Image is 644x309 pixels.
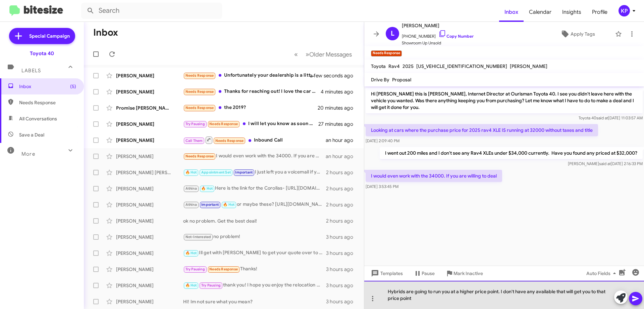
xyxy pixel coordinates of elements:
[370,267,403,279] span: Templates
[185,73,214,78] span: Needs Response
[116,298,183,305] div: [PERSON_NAME]
[586,267,619,279] span: Auto Fields
[183,233,326,241] div: no problem!
[366,124,598,136] p: Looking at cars where the purchase price for 2025 rav4 XLE IS running at 32000 without taxes and ...
[185,235,211,239] span: Not-Interested
[619,5,630,16] div: KP
[185,186,197,191] span: Athina
[9,28,75,44] a: Special Campaign
[215,139,244,143] span: Needs Response
[402,22,474,30] span: [PERSON_NAME]
[116,153,183,160] div: [PERSON_NAME]
[422,267,435,279] span: Pause
[326,266,359,273] div: 3 hours ago
[70,83,76,90] span: (5)
[408,267,440,279] button: Pause
[183,185,326,192] div: Here is the link for the Corollas- [URL][DOMAIN_NAME]
[371,63,386,69] span: Toyota
[116,121,183,127] div: [PERSON_NAME]
[366,138,399,143] span: [DATE] 2:09:40 PM
[579,115,643,120] span: Toyota 40 [DATE] 11:03:57 AM
[440,267,488,279] button: Mark Inactive
[510,63,547,69] span: [PERSON_NAME]
[306,50,309,59] span: »
[93,27,118,38] h1: Inbox
[326,201,359,208] div: 2 hours ago
[116,137,183,144] div: [PERSON_NAME]
[326,137,359,144] div: an hour ago
[116,88,183,95] div: [PERSON_NAME]
[19,115,57,122] span: All Conversations
[402,63,414,69] span: 2025
[183,218,326,224] div: ok no problem. Get the best deal!
[402,40,474,46] span: Showroom Up Unsold
[366,88,643,113] p: Hi [PERSON_NAME] this is [PERSON_NAME], Internet Director at Ourisman Toyota 40. I see you didn't...
[290,47,356,61] nav: Page navigation example
[116,72,183,79] div: [PERSON_NAME]
[185,122,205,126] span: Try Pausing
[185,202,197,207] span: Athina
[185,170,197,175] span: 🔥 Hot
[371,50,402,56] small: Needs Response
[326,250,359,257] div: 3 hours ago
[587,2,613,22] a: Profile
[309,51,352,58] span: Older Messages
[185,106,214,110] span: Needs Response
[391,28,394,39] span: L
[19,83,76,90] span: Inbox
[116,185,183,192] div: [PERSON_NAME]
[599,161,611,166] span: said at
[235,170,253,175] span: Important
[613,5,637,16] button: KP
[326,185,359,192] div: 2 hours ago
[183,281,326,289] div: thank you! I hope you enjoy the relocation back!
[183,120,318,128] div: I will let you know as soon as I do for sure
[209,122,238,126] span: Needs Response
[116,105,183,111] div: Promise [PERSON_NAME]
[402,30,474,40] span: [PHONE_NUMBER]
[524,2,557,22] a: Calendar
[321,88,359,95] div: 4 minutes ago
[183,168,326,176] div: I just left you a voicemail if you would like to talk about this. My adjustments were on corolla,...
[116,250,183,257] div: [PERSON_NAME]
[294,50,298,59] span: «
[30,50,54,57] div: Toyota 40
[581,267,624,279] button: Auto Fields
[183,249,326,257] div: Ill get with [PERSON_NAME] to get your quote over to you
[326,169,359,176] div: 2 hours ago
[326,153,359,160] div: an hour ago
[366,170,502,182] p: I would even work with the 34000. If you are willing to deal
[201,186,213,191] span: 🔥 Hot
[371,77,389,83] span: Drive By
[183,104,318,112] div: the 2019?
[116,282,183,289] div: [PERSON_NAME]
[453,267,483,279] span: Mark Inactive
[326,282,359,289] div: 3 hours ago
[185,283,197,287] span: 🔥 Hot
[201,202,219,207] span: Important
[499,2,524,22] a: Inbox
[318,72,359,79] div: a few seconds ago
[116,234,183,240] div: [PERSON_NAME]
[183,298,326,305] div: HI! Im not sure what you mean?
[380,147,643,159] p: I went out 200 miles and I don't see any Rav4 XLEs under $34,000 currently. Have you found any pr...
[183,265,326,273] div: Thanks!
[19,131,44,138] span: Save a Deal
[185,89,214,94] span: Needs Response
[326,234,359,240] div: 3 hours ago
[223,202,234,207] span: 🔥 Hot
[416,63,507,69] span: [US_VEHICLE_IDENTIFICATION_NUMBER]
[185,267,205,271] span: Try Pausing
[557,2,587,22] span: Insights
[302,47,356,61] button: Next
[364,281,644,309] div: Hybrids are going to run you at a higher price point. I don't have any available that will get yo...
[438,34,474,39] a: Copy Number
[392,77,411,83] span: Proposal
[29,33,70,39] span: Special Campaign
[366,184,398,189] span: [DATE] 3:53:45 PM
[21,68,41,74] span: Labels
[571,28,595,40] span: Apply Tags
[318,105,359,111] div: 20 minutes ago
